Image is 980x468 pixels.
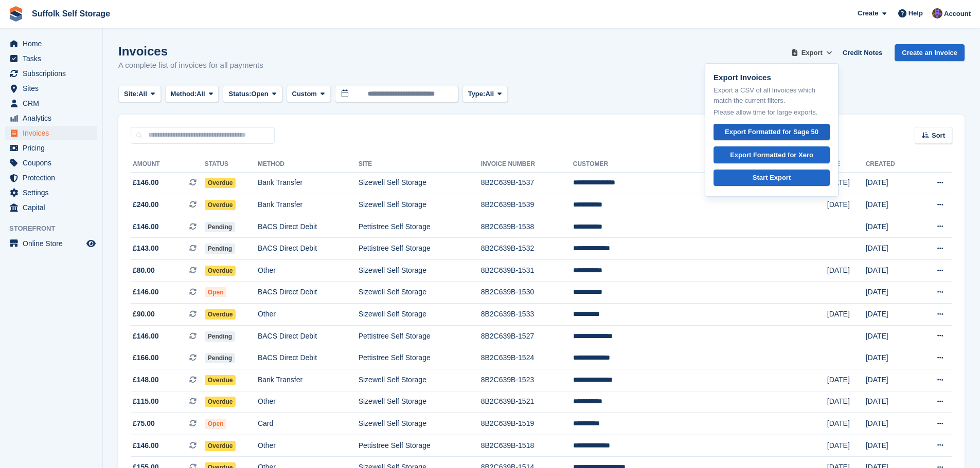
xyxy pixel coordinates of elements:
span: Pending [205,244,235,254]
td: 8B2C639B-1527 [481,325,573,347]
td: Other [258,435,359,457]
a: menu [5,185,97,200]
button: Status: Open [223,86,282,103]
td: [DATE] [866,347,916,369]
td: [DATE] [827,194,866,216]
span: £80.00 [133,265,155,276]
span: Home [23,36,84,51]
span: £146.00 [133,440,159,451]
td: [DATE] [866,435,916,457]
span: £143.00 [133,243,159,254]
span: £146.00 [133,221,159,232]
span: Method: [171,89,197,99]
img: Emma [932,8,942,18]
td: Pettistree Self Storage [359,238,481,260]
p: Please allow time for large exports. [714,107,830,118]
td: Sizewell Self Storage [359,413,481,435]
span: All [197,89,205,99]
span: Settings [23,185,84,200]
td: [DATE] [866,325,916,347]
th: Status [205,156,258,173]
span: Pending [205,222,235,232]
a: Create an Invoice [895,44,965,61]
td: 8B2C639B-1532 [481,238,573,260]
span: Status: [228,89,251,99]
td: Sizewell Self Storage [359,282,481,304]
td: Sizewell Self Storage [359,369,481,391]
span: Overdue [205,397,236,407]
td: [DATE] [827,304,866,326]
span: Coupons [23,156,84,170]
a: Start Export [714,170,830,186]
td: BACS Direct Debit [258,216,359,238]
h1: Invoices [118,44,263,58]
a: menu [5,200,97,215]
div: Start Export [753,173,791,183]
span: Open [205,287,227,297]
span: Storefront [9,223,102,234]
td: Pettistree Self Storage [359,325,481,347]
td: 8B2C639B-1531 [481,260,573,282]
a: menu [5,171,97,185]
td: Other [258,304,359,326]
span: Capital [23,200,84,215]
span: Subscriptions [23,66,84,81]
a: Credit Notes [839,44,886,61]
td: 8B2C639B-1521 [481,391,573,413]
span: Pending [205,353,235,363]
td: Other [258,391,359,413]
td: Sizewell Self Storage [359,304,481,326]
th: Created [866,156,916,173]
td: Sizewell Self Storage [359,391,481,413]
span: £146.00 [133,177,159,188]
span: All [138,89,147,99]
span: Overdue [205,200,236,210]
a: menu [5,51,97,66]
td: BACS Direct Debit [258,282,359,304]
span: Create [858,8,878,18]
span: Online Store [23,236,84,251]
img: stora-icon-8386f47178a22dfd0bd8f6a31ec36ba5ce8667c1dd55bd0f319d3a0aa187defe.svg [8,6,24,22]
td: [DATE] [866,260,916,282]
span: Pricing [23,141,84,155]
td: [DATE] [827,413,866,435]
div: Export Formatted for Sage 50 [725,127,818,137]
a: Suffolk Self Storage [28,5,114,22]
span: Export [801,48,823,58]
div: Export Formatted for Xero [730,150,813,160]
span: Sort [932,130,945,141]
td: 8B2C639B-1539 [481,194,573,216]
span: Protection [23,171,84,185]
td: Sizewell Self Storage [359,172,481,194]
span: Overdue [205,178,236,188]
a: menu [5,81,97,96]
span: Site: [124,89,138,99]
td: Bank Transfer [258,194,359,216]
td: [DATE] [866,172,916,194]
a: menu [5,36,97,51]
a: menu [5,126,97,140]
span: Tasks [23,51,84,66]
td: [DATE] [866,369,916,391]
td: [DATE] [866,238,916,260]
td: 8B2C639B-1538 [481,216,573,238]
span: Custom [292,89,317,99]
td: 8B2C639B-1518 [481,435,573,457]
span: Overdue [205,309,236,320]
a: menu [5,111,97,125]
span: Help [908,8,923,18]
td: [DATE] [827,435,866,457]
td: Sizewell Self Storage [359,194,481,216]
td: Pettistree Self Storage [359,216,481,238]
button: Custom [287,86,331,103]
span: Type: [468,89,486,99]
span: Open [205,419,227,429]
span: Overdue [205,441,236,451]
th: Site [359,156,481,173]
td: [DATE] [866,216,916,238]
a: menu [5,96,97,110]
th: Invoice Number [481,156,573,173]
a: menu [5,156,97,170]
td: 8B2C639B-1524 [481,347,573,369]
td: BACS Direct Debit [258,325,359,347]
